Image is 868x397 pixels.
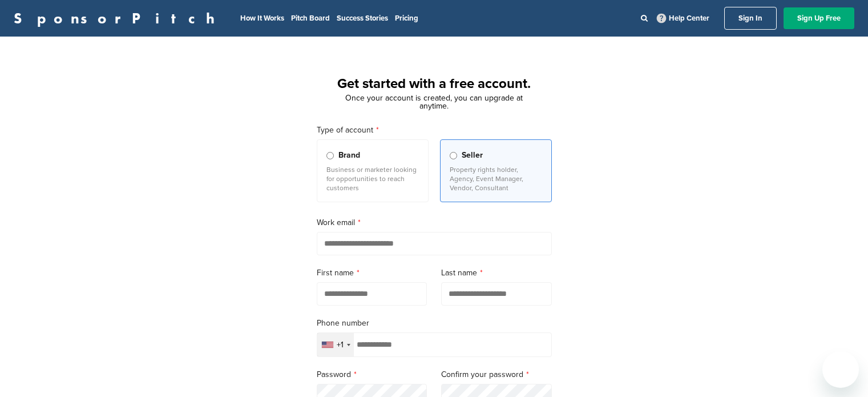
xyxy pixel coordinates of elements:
input: Seller Property rights holder, Agency, Event Manager, Vendor, Consultant [450,152,457,159]
a: Sign Up Free [784,7,854,29]
label: Last name [441,267,552,279]
p: Property rights holder, Agency, Event Manager, Vendor, Consultant [450,165,542,193]
span: Brand [338,149,360,162]
span: Once your account is created, you can upgrade at anytime. [345,93,523,111]
label: Work email [317,216,552,229]
label: Phone number [317,317,552,330]
label: Confirm your password [441,368,552,381]
a: How It Works [240,14,284,23]
a: Help Center [655,11,712,25]
div: Selected country [317,333,354,356]
span: Seller [462,149,483,162]
a: Pitch Board [291,14,330,23]
label: Password [317,368,427,381]
a: Success Stories [337,14,388,23]
a: SponsorPitch [14,11,222,26]
a: Pricing [395,14,418,23]
label: Type of account [317,124,552,137]
div: +1 [337,341,344,349]
h1: Get started with a free account. [303,74,566,94]
input: Brand Business or marketer looking for opportunities to reach customers [326,152,334,159]
p: Business or marketer looking for opportunities to reach customers [326,165,419,193]
a: Sign In [724,7,777,30]
iframe: Button to launch messaging window [822,351,859,388]
label: First name [317,267,427,279]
